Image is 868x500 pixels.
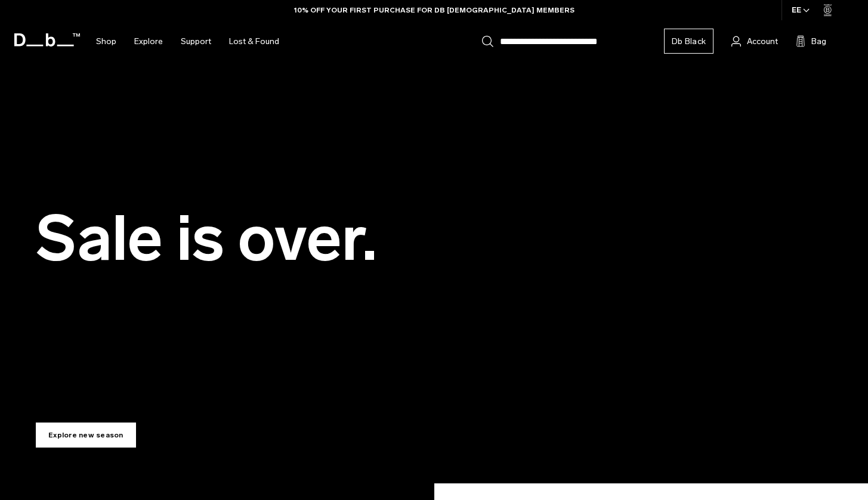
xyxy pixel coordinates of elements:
a: Explore new season [36,423,136,448]
a: Shop [96,20,116,63]
a: 10% OFF YOUR FIRST PURCHASE FOR DB [DEMOGRAPHIC_DATA] MEMBERS [294,5,574,15]
a: Explore [134,20,163,63]
a: Account [731,34,778,48]
a: Support [181,20,211,63]
a: Db Black [664,29,713,54]
span: Account [747,35,778,48]
h2: Sale is over. [36,207,377,270]
span: Bag [811,35,826,48]
button: Bag [796,34,826,48]
a: Lost & Found [229,20,279,63]
nav: Main Navigation [87,20,288,63]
